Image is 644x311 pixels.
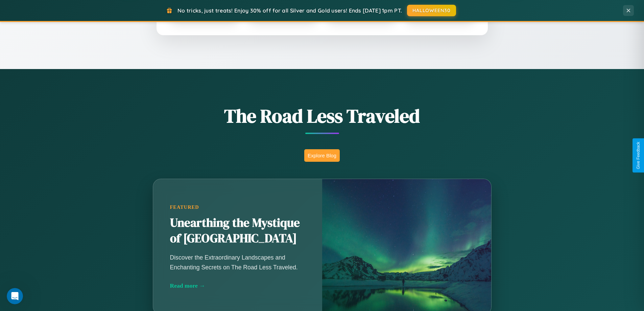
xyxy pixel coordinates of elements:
div: Read more → [170,282,305,289]
p: Discover the Extraordinary Landscapes and Enchanting Secrets on The Road Less Traveled. [170,253,305,272]
h1: The Road Less Traveled [119,103,525,129]
span: No tricks, just treats! Enjoy 30% off for all Silver and Gold users! Ends [DATE] 1pm PT. [177,7,402,14]
h2: Unearthing the Mystique of [GEOGRAPHIC_DATA] [170,215,305,246]
button: HALLOWEEN30 [407,5,456,16]
iframe: Intercom live chat [7,288,23,304]
button: Explore Blog [304,149,340,162]
div: Give Feedback [636,142,641,169]
div: Featured [170,204,305,210]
